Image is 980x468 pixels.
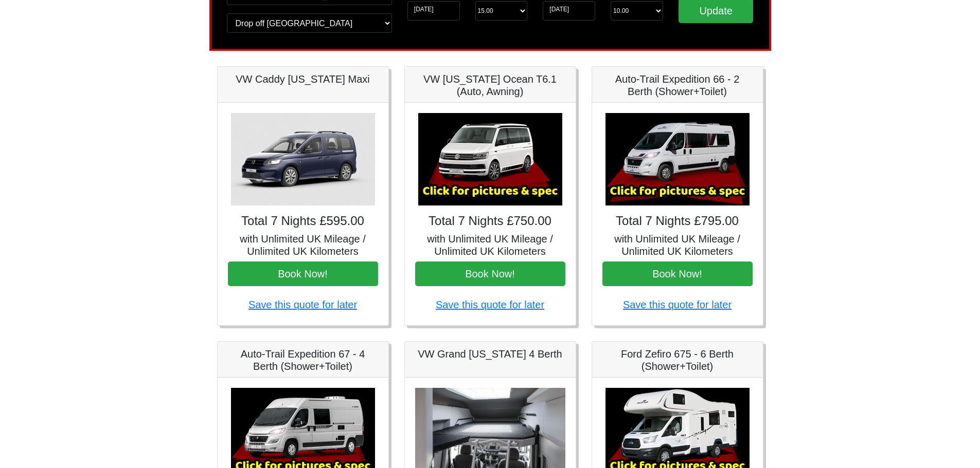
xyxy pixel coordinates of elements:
h5: VW [US_STATE] Ocean T6.1 (Auto, Awning) [415,73,565,98]
a: Save this quote for later [248,299,357,310]
button: Book Now! [415,261,565,286]
input: Start Date [407,1,460,21]
h5: VW Caddy [US_STATE] Maxi [228,73,378,85]
h4: Total 7 Nights £595.00 [228,214,378,229]
h4: Total 7 Nights £795.00 [602,214,753,229]
h5: Auto-Trail Expedition 67 - 4 Berth (Shower+Toilet) [228,348,378,372]
h5: VW Grand [US_STATE] 4 Berth [415,348,565,360]
h5: with Unlimited UK Mileage / Unlimited UK Kilometers [602,233,753,257]
button: Book Now! [602,261,753,286]
img: Auto-Trail Expedition 66 - 2 Berth (Shower+Toilet) [605,113,750,205]
h5: Ford Zefiro 675 - 6 Berth (Shower+Toilet) [602,348,753,372]
h4: Total 7 Nights £750.00 [415,214,565,229]
h5: with Unlimited UK Mileage / Unlimited UK Kilometers [415,233,565,257]
h5: with Unlimited UK Mileage / Unlimited UK Kilometers [228,233,378,257]
button: Book Now! [228,261,378,286]
a: Save this quote for later [436,299,544,310]
input: Return Date [543,1,595,21]
h5: Auto-Trail Expedition 66 - 2 Berth (Shower+Toilet) [602,73,753,98]
img: VW Caddy California Maxi [231,113,375,205]
a: Save this quote for later [623,299,732,310]
img: VW California Ocean T6.1 (Auto, Awning) [418,113,562,205]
